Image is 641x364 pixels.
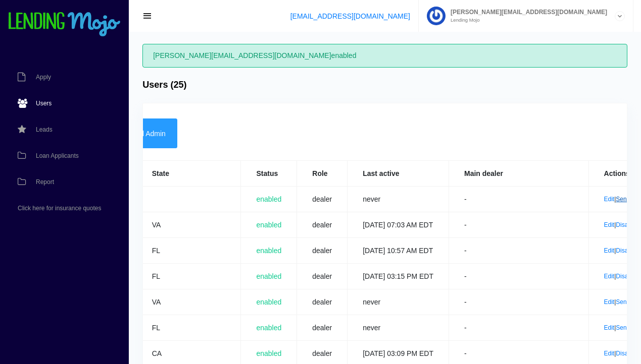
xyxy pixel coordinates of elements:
a: Disable [616,273,636,280]
td: dealer [297,238,348,264]
td: dealer [297,264,348,289]
h4: Users (25) [142,80,186,91]
th: Main dealer [449,161,588,187]
a: Edit [604,196,615,203]
a: Edit [604,350,615,357]
span: Click here for insurance quotes [18,205,101,211]
td: FL [136,315,241,341]
a: Edit [604,221,615,228]
td: - [449,264,588,289]
td: [DATE] 03:15 PM EDT [348,264,449,289]
span: enabled [256,298,281,306]
span: [PERSON_NAME][EMAIL_ADDRESS][DOMAIN_NAME] [446,9,607,15]
a: Edit [604,273,615,280]
td: dealer [297,187,348,212]
a: Edit [604,247,615,254]
td: dealer [297,289,348,315]
span: Report [36,179,54,185]
td: - [449,187,588,212]
a: Edit [604,298,615,306]
td: FL [136,264,241,289]
td: VA [136,289,241,315]
td: never [348,315,449,341]
th: State [136,161,241,187]
td: dealer [297,315,348,341]
span: enabled [256,349,281,357]
small: Lending Mojo [446,18,607,23]
td: never [348,289,449,315]
td: [DATE] 07:03 AM EDT [348,212,449,238]
td: VA [136,212,241,238]
td: never [348,187,449,212]
span: Leads [36,127,53,133]
a: Disable [616,247,636,254]
td: - [449,212,588,238]
a: [EMAIL_ADDRESS][DOMAIN_NAME] [290,12,410,20]
td: - [449,289,588,315]
a: Disable [616,350,636,357]
img: logo-small.png [8,12,121,37]
th: Last active [348,161,449,187]
th: Status [241,161,297,187]
span: enabled [256,324,281,332]
a: Disable [616,221,636,228]
span: Users [36,100,52,106]
span: Loan Applicants [36,153,79,159]
td: - [449,315,588,341]
button: Add Admin [112,118,177,149]
span: enabled [256,221,281,229]
span: enabled [256,195,281,203]
td: FL [136,238,241,264]
a: Edit [604,324,615,331]
div: [PERSON_NAME][EMAIL_ADDRESS][DOMAIN_NAME] enabled [142,44,627,68]
td: - [449,238,588,264]
span: enabled [256,247,281,255]
span: Apply [36,74,51,80]
td: dealer [297,212,348,238]
span: enabled [256,272,281,280]
td: [DATE] 10:57 AM EDT [348,238,449,264]
th: Role [297,161,348,187]
img: Profile image [427,7,446,25]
